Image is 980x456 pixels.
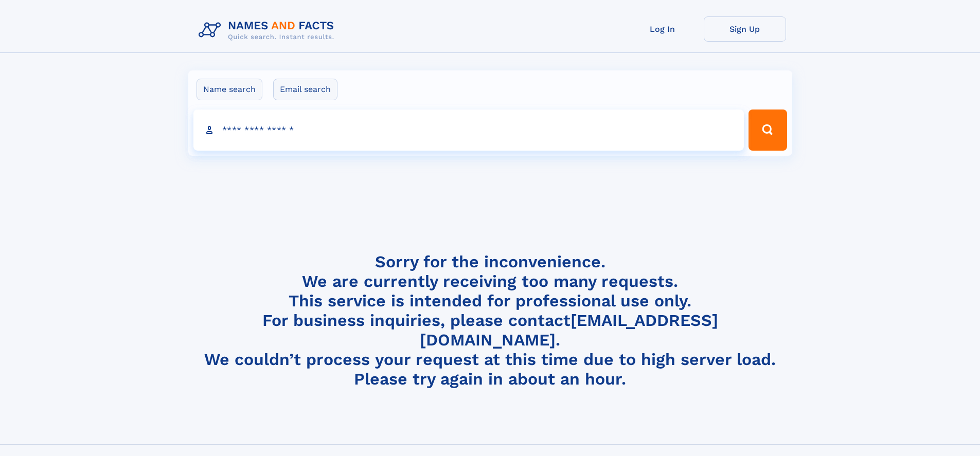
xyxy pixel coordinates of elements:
[194,16,343,44] img: Logo Names and Facts
[193,110,744,151] input: search input
[197,79,262,100] label: Name search
[621,16,704,42] a: Log In
[420,311,718,350] a: [EMAIL_ADDRESS][DOMAIN_NAME]
[194,252,786,389] h4: Sorry for the inconvenience. We are currently receiving too many requests. This service is intend...
[273,79,337,100] label: Email search
[704,16,786,42] a: Sign Up
[749,110,787,151] button: Search Button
